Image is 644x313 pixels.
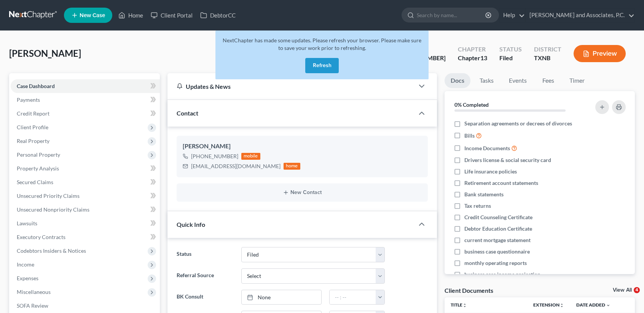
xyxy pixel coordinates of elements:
[177,82,405,90] div: Updates & News
[464,168,517,175] span: Life insurance policies
[173,290,238,305] label: BK Consult
[534,45,561,54] div: District
[464,225,532,233] span: Debtor Education Certificate
[11,93,160,107] a: Payments
[533,302,564,308] a: Extensionunfold_more
[17,289,51,295] span: Miscellaneous
[11,299,160,313] a: SOFA Review
[330,290,376,305] input: -- : --
[563,73,591,88] a: Timer
[534,54,561,63] div: TXNB
[11,230,160,244] a: Executory Contracts
[11,217,160,230] a: Lawsuits
[17,110,49,117] span: Credit Report
[80,13,105,18] span: New Case
[464,248,530,255] span: business case questionnaire
[536,73,560,88] a: Fees
[576,302,611,308] a: Date Added expand_more
[17,302,48,309] span: SOFA Review
[560,303,564,308] i: unfold_more
[464,271,540,278] span: business case income projection
[223,37,421,51] span: NextChapter has made some updates. Please refresh your browser. Please make sure to save your wor...
[503,73,533,88] a: Events
[9,48,81,59] span: [PERSON_NAME]
[17,206,89,213] span: Unsecured Nonpriority Claims
[417,8,486,22] input: Search by name...
[305,58,339,73] button: Refresh
[618,287,636,305] iframe: Intercom live chat
[499,45,522,54] div: Status
[464,236,531,244] span: current mortgage statement
[284,163,300,170] div: home
[11,79,160,93] a: Case Dashboard
[499,8,525,22] a: Help
[183,142,422,151] div: [PERSON_NAME]
[454,101,489,108] strong: 0% Completed
[445,73,470,88] a: Docs
[242,290,321,305] a: None
[17,96,40,103] span: Payments
[574,45,626,62] button: Preview
[606,303,611,308] i: expand_more
[11,162,160,175] a: Property Analysis
[17,83,55,89] span: Case Dashboard
[173,247,238,262] label: Status
[462,303,467,308] i: unfold_more
[464,179,538,187] span: Retirement account statements
[473,73,500,88] a: Tasks
[115,8,147,22] a: Home
[17,151,60,158] span: Personal Property
[480,54,487,61] span: 13
[464,213,532,221] span: Credit Counseling Certificate
[11,175,160,189] a: Secured Claims
[17,165,59,172] span: Property Analysis
[17,247,86,254] span: Codebtors Insiders & Notices
[196,8,239,22] a: DebtorCC
[464,156,551,164] span: Drivers license & social security card
[17,138,49,144] span: Real Property
[634,287,640,293] span: 4
[177,109,198,117] span: Contact
[11,203,160,217] a: Unsecured Nonpriority Claims
[458,45,487,54] div: Chapter
[17,220,37,226] span: Lawsuits
[464,202,491,210] span: Tax returns
[17,124,48,130] span: Client Profile
[17,275,38,281] span: Expenses
[499,54,522,63] div: Filed
[613,287,632,293] a: View All
[17,179,53,185] span: Secured Claims
[464,132,475,140] span: Bills
[464,191,504,198] span: Bank statements
[464,144,510,152] span: Income Documents
[526,8,634,22] a: [PERSON_NAME] and Associates, P.C.
[173,268,238,284] label: Referral Source
[241,153,260,160] div: mobile
[458,54,487,63] div: Chapter
[464,120,572,127] span: Separation agreements or decrees of divorces
[445,286,493,294] div: Client Documents
[17,261,34,268] span: Income
[183,189,422,196] button: New Contact
[17,234,65,240] span: Executory Contracts
[11,107,160,120] a: Credit Report
[191,162,281,170] div: [EMAIL_ADDRESS][DOMAIN_NAME]
[451,302,467,308] a: Titleunfold_more
[464,259,527,267] span: monthly operating reports
[11,189,160,203] a: Unsecured Priority Claims
[17,193,80,199] span: Unsecured Priority Claims
[147,8,196,22] a: Client Portal
[177,221,205,228] span: Quick Info
[191,152,238,160] div: [PHONE_NUMBER]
